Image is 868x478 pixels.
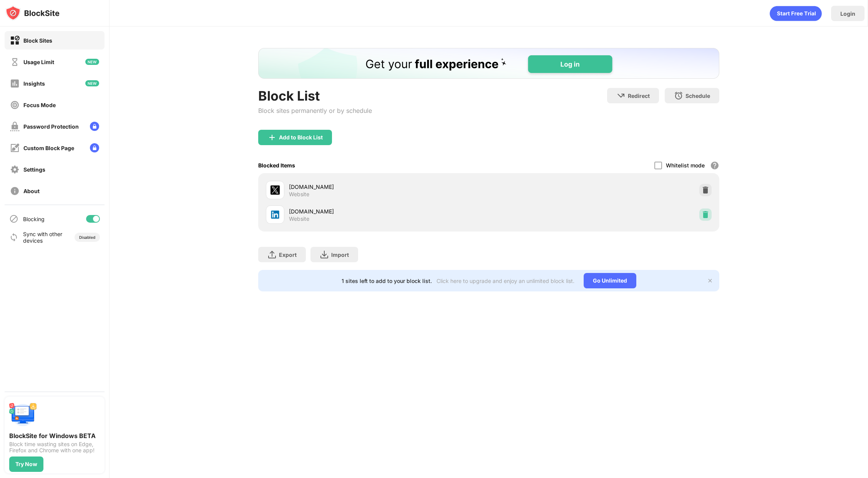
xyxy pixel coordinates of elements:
[79,235,95,240] div: Disabled
[628,93,650,99] div: Redirect
[10,143,20,153] img: customize-block-page-off.svg
[9,401,37,429] img: push-desktop.svg
[436,278,574,284] div: Click here to upgrade and enjoy an unlimited block list.
[289,191,309,198] div: Website
[331,251,349,258] div: Import
[23,166,45,173] div: Settings
[23,231,63,244] div: Sync with other devices
[10,165,20,174] img: settings-off.svg
[258,88,372,104] div: Block List
[10,122,20,131] img: password-protection-off.svg
[23,80,45,87] div: Insights
[10,100,20,110] img: focus-off.svg
[289,207,489,215] div: [DOMAIN_NAME]
[258,162,295,169] div: Blocked Items
[289,215,309,222] div: Website
[258,107,372,114] div: Block sites permanently or by schedule
[9,233,18,242] img: sync-icon.svg
[9,441,100,453] div: Block time wasting sites on Edge, Firefox and Chrome with one app!
[10,36,20,45] img: block-on.svg
[10,57,20,67] img: time-usage-off.svg
[271,210,280,219] img: favicons
[279,134,323,141] div: Add to Block List
[9,214,18,223] img: blocking-icon.svg
[258,48,719,79] iframe: Banner
[85,80,99,86] img: new-icon.svg
[9,432,100,440] div: BlockSite for Windows BETA
[10,186,20,196] img: about-off.svg
[23,145,74,151] div: Custom Block Page
[279,251,297,258] div: Export
[770,6,822,21] div: animation
[5,5,60,21] img: logo-blocksite.svg
[85,59,99,65] img: new-icon.svg
[15,461,37,467] div: Try Now
[23,59,54,65] div: Usage Limit
[23,123,79,130] div: Password Protection
[584,273,636,288] div: Go Unlimited
[23,188,40,194] div: About
[707,278,713,284] img: x-button.svg
[90,122,99,131] img: lock-menu.svg
[90,143,99,152] img: lock-menu.svg
[342,278,432,284] div: 1 sites left to add to your block list.
[23,37,52,44] div: Block Sites
[271,185,280,195] img: favicons
[23,102,56,108] div: Focus Mode
[666,162,705,169] div: Whitelist mode
[289,183,489,191] div: [DOMAIN_NAME]
[840,10,855,17] div: Login
[685,93,710,99] div: Schedule
[23,216,45,222] div: Blocking
[10,79,20,88] img: insights-off.svg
